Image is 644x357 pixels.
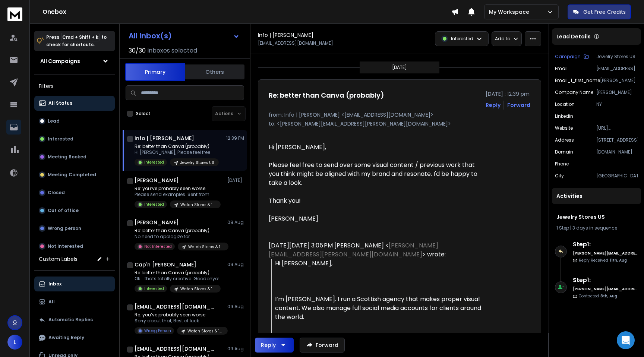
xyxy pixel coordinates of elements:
[573,276,638,285] h6: Step 1 :
[129,46,146,55] span: 30 / 30
[144,244,172,249] p: Not Interested
[7,335,22,350] button: L
[596,54,638,60] p: Jewelry Stores US
[180,160,214,165] p: Jewelry Stores US
[596,66,638,72] p: [EMAIL_ADDRESS][DOMAIN_NAME]
[34,167,115,182] button: Meeting Completed
[180,202,216,208] p: Watch Stores & 12 Others US
[572,225,617,231] span: 3 days in sequence
[555,161,569,167] p: Phone
[34,312,115,327] button: Automatic Replies
[34,114,115,129] button: Lead
[144,286,164,291] p: Interested
[135,135,194,142] h1: Info | [PERSON_NAME]
[489,8,532,16] p: My Workspace
[269,90,384,101] h1: Re: better than Canva (probably)
[34,203,115,218] button: Out of office
[495,36,510,42] p: Add to
[610,258,627,263] span: 11th, Aug
[555,149,573,155] p: domain
[42,7,451,16] h1: Onebox
[48,154,86,160] p: Meeting Booked
[34,96,115,111] button: All Status
[48,243,83,249] p: Not Interested
[392,64,407,70] p: [DATE]
[187,328,223,334] p: Watch Stores & 12 Others US
[555,54,589,60] button: Campaign
[269,120,530,127] p: to: <[PERSON_NAME][EMAIL_ADDRESS][PERSON_NAME][DOMAIN_NAME]>
[269,143,486,232] div: Hi [PERSON_NAME],
[135,318,224,324] p: Sorry about that, Best of luck
[255,338,294,353] button: Reply
[48,225,81,231] p: Wrong person
[34,132,115,146] button: Interested
[48,208,79,214] p: Out of office
[579,293,617,299] p: Contacted
[147,46,197,55] h3: Inboxes selected
[34,54,115,69] button: All Campaigns
[486,101,501,109] button: Reply
[48,317,93,323] p: Automatic Replies
[258,31,313,39] h1: Info | [PERSON_NAME]
[555,66,568,72] p: Email
[227,346,244,352] p: 09 Aug
[180,286,216,292] p: Watch Stores & 12 Others US
[123,28,246,43] button: All Inbox(s)
[556,225,569,231] span: 1 Step
[555,113,573,119] p: linkedin
[34,149,115,164] button: Meeting Booked
[48,335,84,341] p: Awaiting Reply
[34,185,115,200] button: Closed
[39,255,78,263] h3: Custom Labels
[185,64,244,80] button: Others
[135,219,179,226] h1: [PERSON_NAME]
[269,196,486,205] div: Thank you!
[300,338,345,353] button: Forward
[227,262,244,268] p: 09 Aug
[136,111,151,117] label: Select
[227,304,244,310] p: 09 Aug
[135,149,219,155] p: Hi [PERSON_NAME], Please feel free
[555,137,574,143] p: address
[507,101,530,109] div: Forward
[617,331,635,349] div: Open Intercom Messenger
[596,137,638,143] p: [STREET_ADDRESS]
[135,228,224,234] p: Re: better than Canva (probably)
[596,89,638,95] p: [PERSON_NAME]
[34,294,115,309] button: All
[34,221,115,236] button: Wrong person
[135,261,196,268] h1: Cap'n [PERSON_NAME]
[556,225,637,231] div: |
[144,202,164,207] p: Interested
[135,177,179,184] h1: [PERSON_NAME]
[573,240,638,249] h6: Step 1 :
[556,33,591,40] p: Lead Details
[573,250,638,256] h6: [PERSON_NAME][EMAIL_ADDRESS][PERSON_NAME][DOMAIN_NAME]
[552,188,641,204] div: Activities
[596,149,638,155] p: [DOMAIN_NAME]
[596,125,638,131] p: [URL][DOMAIN_NAME]
[125,63,185,81] button: Primary
[600,78,638,83] p: [PERSON_NAME]
[135,234,224,240] p: No need to apologize for
[48,100,72,106] p: All Status
[34,239,115,254] button: Not Interested
[7,7,22,21] img: logo
[555,125,573,131] p: website
[48,136,73,142] p: Interested
[269,161,486,187] div: Please feel free to send over some visual content / previous work that you think might be aligned...
[227,219,244,225] p: 09 Aug
[555,101,575,107] p: location
[583,8,626,16] p: Get Free Credits
[568,4,631,19] button: Get Free Credits
[46,34,107,48] p: Press to check for shortcuts.
[486,90,530,98] p: [DATE] : 12:39 pm
[144,159,164,165] p: Interested
[555,173,564,179] p: city
[555,78,600,83] p: email_1_first_name
[48,172,96,178] p: Meeting Completed
[48,118,60,124] p: Lead
[48,299,55,305] p: All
